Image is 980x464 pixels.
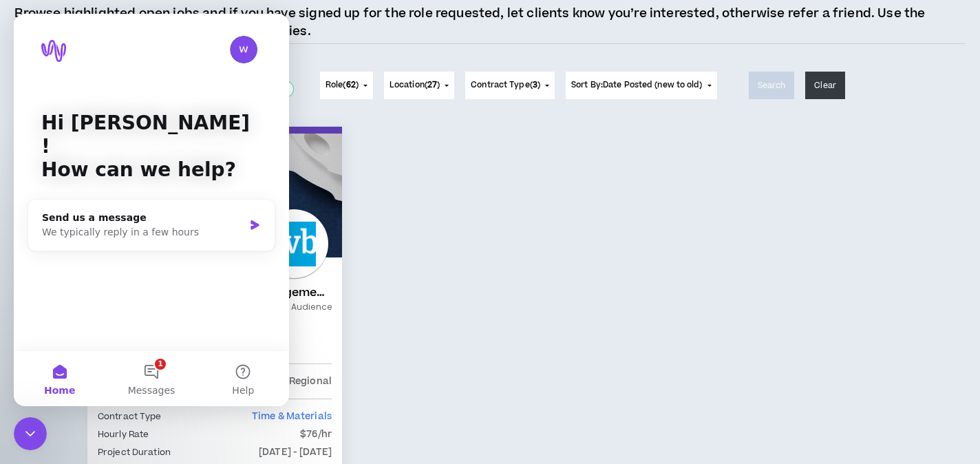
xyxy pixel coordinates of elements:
[92,337,183,392] button: Messages
[28,26,52,48] img: logo
[471,79,540,92] span: Contract Type ( )
[465,72,555,99] button: Contract Type(3)
[326,79,359,92] span: Role ( )
[346,79,356,91] span: 62
[289,374,332,389] p: Regional
[28,145,248,168] p: How can we help?
[533,79,537,91] span: 3
[28,98,248,145] p: Hi [PERSON_NAME] !
[427,79,437,91] span: 27
[30,372,61,381] span: Home
[300,427,332,442] p: $76/hr
[320,72,373,99] button: Role(62)
[184,337,275,392] button: Help
[259,445,332,460] p: [DATE] - [DATE]
[98,427,149,442] p: Hourly Rate
[252,410,332,423] span: Time & Materials
[216,22,244,50] img: Profile image for Morgan
[114,372,162,381] span: Messages
[14,5,965,40] p: Browse highlighted open jobs and if you have signed up for the role requested, let clients know y...
[98,445,171,460] p: Project Duration
[28,211,230,226] div: We typically reply in a few hours
[390,79,440,92] span: Location ( )
[218,372,240,381] span: Help
[566,72,717,99] button: Sort By:Date Posted (new to old)
[14,185,262,238] div: Send us a messageWe typically reply in a few hours
[14,417,47,450] iframe: Intercom live chat
[384,72,454,99] button: Location(27)
[14,14,289,406] iframe: Intercom live chat
[571,79,703,91] span: Sort By: Date Posted (new to old)
[28,197,230,211] div: Send us a message
[805,72,845,99] button: Clear
[98,409,162,424] p: Contract Type
[749,72,795,99] button: Search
